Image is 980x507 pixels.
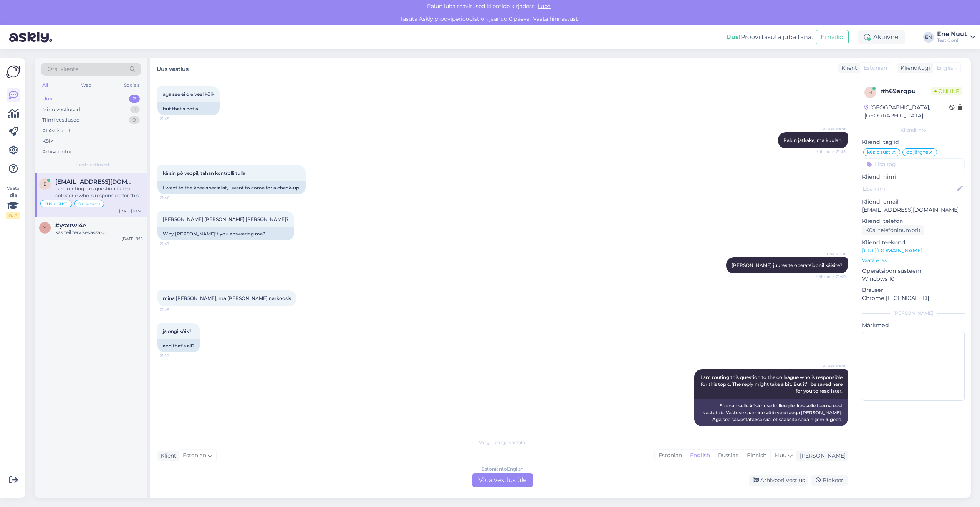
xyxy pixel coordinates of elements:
span: Nähtud ✓ 21:50 [816,426,846,432]
div: Tiimi vestlused [42,116,80,124]
img: Askly Logo [6,64,21,79]
div: Blokeeri [811,475,848,486]
div: 0 / 3 [6,212,20,219]
div: Web [79,80,93,90]
div: Kliendi info [862,127,965,133]
span: 21:45 [160,116,189,122]
span: y [43,225,46,230]
span: Otsi kliente [48,65,78,73]
div: I am routing this question to the colleague who is responsible for this topic. The reply might ta... [55,185,143,199]
span: ja ongi kõik? [163,328,192,334]
div: kas teil tervisekassa on [55,229,143,236]
div: Finnish [743,450,770,461]
span: #ysxtwl4e [55,222,86,229]
div: [PERSON_NAME] [797,452,846,460]
label: Uus vestlus [157,63,189,73]
span: Nähtud ✓ 21:45 [816,149,846,155]
span: 21:46 [160,195,189,201]
p: Chrome [TECHNICAL_ID] [862,294,965,302]
div: [GEOGRAPHIC_DATA], [GEOGRAPHIC_DATA] [864,104,949,120]
div: 2 [129,95,140,103]
p: Kliendi email [862,198,965,206]
div: Estonian to English [482,466,524,472]
div: and that's all? [157,339,200,352]
div: 1 [130,106,140,114]
div: All [41,80,50,90]
span: [PERSON_NAME] [PERSON_NAME] [PERSON_NAME]? [163,216,289,222]
div: Estonian [655,450,686,461]
div: English [686,450,714,461]
a: Ene NuutTest Conf [937,31,975,43]
span: 21:50 [160,353,189,359]
span: Estonian [183,451,206,460]
div: Minu vestlused [42,106,80,114]
span: h [868,89,872,95]
span: Palun jätkake, ma kuulan. [783,137,843,143]
span: Online [931,87,962,95]
div: Test Conf [937,37,967,43]
div: Klienditugi [897,64,930,72]
div: [DATE] 9:15 [122,236,143,242]
p: Vaata edasi ... [862,257,965,264]
div: but that's not all [157,102,220,115]
div: Klient [838,64,857,72]
span: mina [PERSON_NAME], ma [PERSON_NAME] narkoosis [163,295,291,301]
div: Arhiveeritud [42,148,74,156]
div: Socials [122,80,141,90]
div: Aktiivne [858,30,905,44]
span: küsib süsti [44,201,68,206]
div: 0 [129,116,140,124]
p: Kliendi tag'id [862,138,965,146]
div: Russian [714,450,743,461]
div: Võta vestlus üle [472,473,533,487]
span: opijärgne [78,201,100,206]
span: I am routing this question to the colleague who is responsible for this topic. The reply might ta... [700,374,844,394]
div: Küsi telefoninumbrit [862,225,924,235]
span: Luba [535,3,553,10]
p: Operatsioonisüsteem [862,267,965,275]
span: Estonian [864,64,887,72]
div: Proovi tasuta juba täna: [726,33,813,42]
p: Kliendi telefon [862,217,965,225]
span: Uued vestlused [73,161,109,168]
span: küsib süsti [867,150,891,155]
input: Lisa nimi [862,184,956,193]
span: 21:49 [160,307,189,313]
div: Kõik [42,137,53,145]
span: English [937,64,957,72]
b: Uus! [726,33,741,41]
span: Ene Nuut [817,251,846,257]
span: e [43,181,46,187]
span: aga see ei ole veel kõik [163,91,214,97]
div: [PERSON_NAME] [862,310,965,317]
span: käisin põlveopil, tahan kontrolli tulla [163,170,245,176]
a: Vaata hinnastust [531,15,580,22]
div: Why [PERSON_NAME]'t you answering me? [157,227,294,240]
input: Lisa tag [862,158,965,170]
span: AI Assistent [817,363,846,369]
div: # h69arqpu [881,87,931,96]
p: Windows 10 [862,275,965,283]
p: Märkmed [862,321,965,329]
div: Valige keel ja vastake [157,439,848,446]
p: [EMAIL_ADDRESS][DOMAIN_NAME] [862,206,965,214]
div: Uus [42,95,52,103]
span: AI Assistent [817,126,846,132]
div: Ene Nuut [937,31,967,37]
button: Emailid [816,30,849,44]
a: [URL][DOMAIN_NAME] [862,247,922,254]
span: ene.nuut@confido.ee [55,178,135,185]
div: Arhiveeri vestlus [749,475,808,486]
p: Brauser [862,286,965,294]
p: Klienditeekond [862,239,965,247]
div: Klient [157,452,176,460]
span: opijärgne [906,150,928,155]
span: 21:47 [160,241,189,247]
span: Muu [775,452,786,459]
div: AI Assistent [42,127,71,135]
div: Suunan selle küsimuse kolleegile, kes selle teema eest vastutab. Vastuse saamine võib veidi aega ... [694,399,848,426]
span: Nähtud ✓ 21:49 [816,274,846,280]
div: I went to the knee specialist, I want to come for a check-up. [157,181,306,194]
div: Vaata siia [6,185,20,219]
span: [PERSON_NAME] juures te operatsioonil käisite? [732,262,843,268]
